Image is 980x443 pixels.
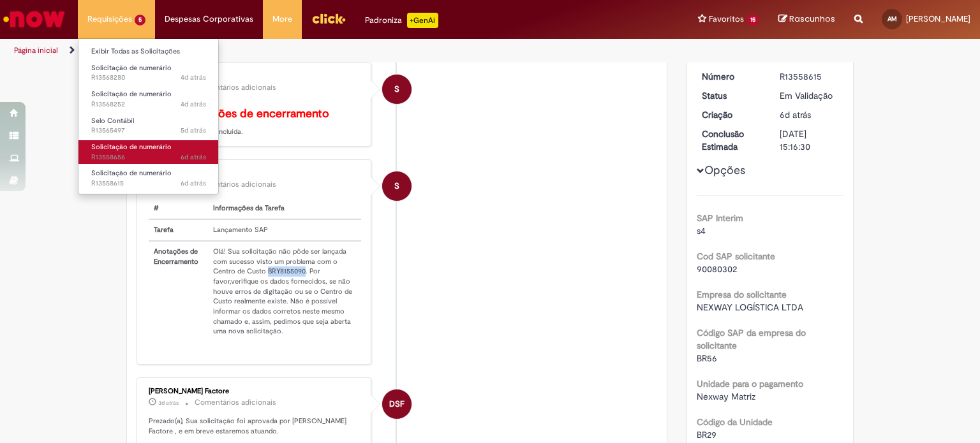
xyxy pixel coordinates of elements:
div: Sistema [149,73,361,80]
img: ServiceNow [1,6,67,32]
p: +GenAi [407,13,438,28]
small: Comentários adicionais [195,179,276,190]
div: 23/09/2025 11:33:13 [780,108,839,121]
a: Exibir Todas as Solicitações [78,45,219,59]
time: 23/09/2025 11:33:13 [780,109,811,120]
th: Informações da Tarefa [208,198,361,219]
dt: Número [692,70,771,83]
div: [PERSON_NAME] Factore [149,388,361,395]
div: System [382,75,412,104]
div: Daniel Sgarbi Factore [382,389,412,419]
span: R13558615 [91,178,206,189]
span: Solicitação de numerário [91,168,172,178]
a: Aberto R13565497 : Selo Contábil [78,114,219,138]
span: BR56 [697,352,717,364]
span: Solicitação de numerário [91,63,172,73]
b: Código SAP da empresa do solicitante [697,327,806,351]
span: 3d atrás [158,399,179,407]
p: Sua solicitação foi concluída. [149,108,361,137]
span: Favoritos [709,13,744,25]
time: 26/09/2025 13:43:12 [158,399,179,407]
span: NEXWAY LOGÍSTICA LTDA [697,301,803,313]
span: Rascunhos [789,13,835,25]
b: SAP Interim [697,212,743,224]
span: Solicitação de numerário [91,89,172,99]
span: S [394,74,399,105]
b: Empresa do solicitante [697,289,787,300]
span: 5 [135,15,145,25]
span: R13568252 [91,99,206,110]
dt: Conclusão Estimada [692,127,771,153]
div: System [382,171,412,201]
span: Requisições [87,13,132,25]
th: # [149,198,208,219]
td: Olá! Sua solicitação não pôde ser lançada com sucesso visto um problema com o Centro de Custo BRY... [208,241,361,342]
ul: Trilhas de página [10,39,644,62]
small: Comentários adicionais [195,82,276,93]
div: R13558615 [780,70,839,83]
th: Anotações de Encerramento [149,241,208,342]
span: R13565497 [91,126,206,136]
span: 4d atrás [181,73,206,82]
a: Aberto R13568252 : Solicitação de numerário [78,87,219,111]
span: S [394,171,399,201]
b: Anotações de encerramento [181,106,329,121]
span: 5d atrás [181,126,206,135]
b: Unidade para o pagamento [697,378,803,389]
time: 25/09/2025 17:35:42 [181,73,206,82]
span: More [272,13,292,25]
a: Aberto R13558656 : Solicitação de numerário [78,140,219,164]
a: Página inicial [14,45,58,55]
div: [DATE] 15:16:30 [780,127,839,153]
small: Comentários adicionais [195,397,276,408]
span: 4d atrás [181,99,206,109]
span: [PERSON_NAME] [906,13,970,24]
dt: Status [692,89,771,102]
span: R13558656 [91,152,206,163]
div: Sistema [149,170,361,177]
b: Código da Unidade [697,416,773,428]
span: 90080302 [697,263,737,275]
span: Selo Contábil [91,116,134,126]
dt: Criação [692,108,771,121]
span: 6d atrás [181,152,206,162]
span: BR29 [697,429,716,440]
a: Rascunhos [778,13,835,25]
span: 6d atrás [181,178,206,188]
span: Solicitação de numerário [91,142,172,152]
img: click_logo_yellow_360x200.png [311,9,346,28]
span: 6d atrás [780,109,811,120]
span: Nexway Matriz [697,391,755,402]
span: AM [887,15,897,23]
div: Padroniza [365,13,438,28]
span: R13568280 [91,73,206,83]
time: 23/09/2025 11:33:14 [181,178,206,188]
div: Em Validação [780,89,839,102]
td: Lançamento SAP [208,219,361,241]
time: 23/09/2025 11:39:57 [181,152,206,162]
span: DSF [389,389,405,419]
span: 15 [746,15,759,25]
b: Cod SAP solicitante [697,251,775,262]
a: Aberto R13558615 : Solicitação de numerário [78,166,219,190]
time: 25/09/2025 17:30:33 [181,99,206,109]
time: 25/09/2025 09:46:11 [181,126,206,135]
p: Prezado(a), Sua solicitação foi aprovada por [PERSON_NAME] Factore , e em breve estaremos atuando. [149,416,361,436]
span: s4 [697,225,706,236]
th: Tarefa [149,219,208,241]
span: Despesas Corporativas [165,13,253,25]
ul: Requisições [78,38,219,194]
a: Aberto R13568280 : Solicitação de numerário [78,61,219,85]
